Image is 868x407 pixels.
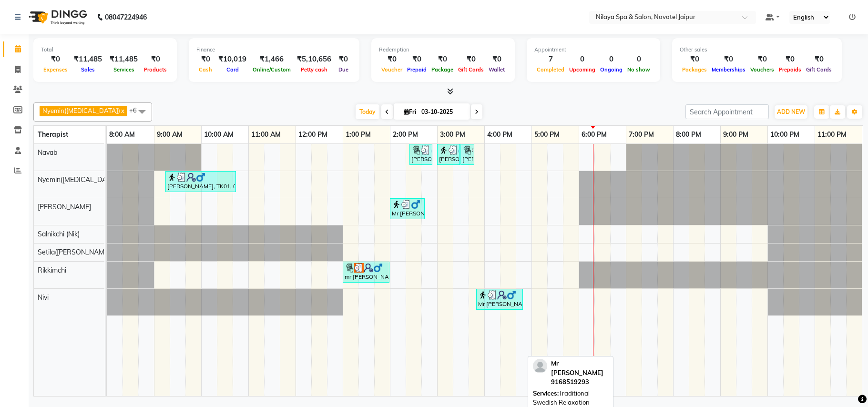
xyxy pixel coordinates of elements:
[38,293,49,302] span: Nivi
[249,128,283,142] a: 11:00 AM
[534,66,567,73] span: Completed
[390,128,420,142] a: 2:00 PM
[709,54,748,65] div: ₹0
[24,4,90,31] img: logo
[551,359,603,376] span: Mr [PERSON_NAME]
[438,145,459,163] div: [PERSON_NAME], TK03, 03:00 PM-03:30 PM, Hair Cut ([DEMOGRAPHIC_DATA])
[410,145,431,163] div: [PERSON_NAME], TK03, 02:25 PM-02:55 PM, Shampoo,Conditioner,Blowdry([DEMOGRAPHIC_DATA])
[551,377,608,387] div: 9168519293
[680,46,834,54] div: Other sales
[685,104,769,119] input: Search Appointment
[79,66,97,73] span: Sales
[804,54,834,65] div: ₹0
[534,54,567,65] div: 7
[429,66,456,73] span: Package
[533,359,547,373] img: profile
[625,66,653,73] span: No show
[456,54,486,65] div: ₹0
[533,389,559,397] span: Services:
[456,66,486,73] span: Gift Cards
[804,66,834,73] span: Gift Cards
[214,54,250,65] div: ₹10,019
[567,54,598,65] div: 0
[815,128,849,142] a: 11:00 PM
[579,128,609,142] a: 6:00 PM
[38,248,112,256] span: Setila([PERSON_NAME])
[224,66,241,73] span: Card
[336,66,351,73] span: Due
[598,66,625,73] span: Ongoing
[343,128,373,142] a: 1:00 PM
[405,54,429,65] div: ₹0
[419,105,466,119] input: 2025-10-03
[111,66,137,73] span: Services
[154,128,185,142] a: 9:00 AM
[196,46,352,54] div: Finance
[438,128,468,142] a: 3:00 PM
[296,128,330,142] a: 12:00 PM
[477,290,522,308] div: Mr [PERSON_NAME], TK05, 03:50 PM-04:50 PM, Traditional Swedish Relaxation Therapy (For Women) 60 Min
[768,128,802,142] a: 10:00 PM
[38,230,80,238] span: Salnikchi (Nik)
[129,106,144,114] span: +6
[626,128,656,142] a: 7:00 PM
[298,66,330,73] span: Petty cash
[405,66,429,73] span: Prepaid
[142,66,169,73] span: Products
[776,66,804,73] span: Prepaids
[486,66,507,73] span: Wallet
[680,66,709,73] span: Packages
[142,54,169,65] div: ₹0
[42,107,120,114] span: Nyemin([MEDICAL_DATA])
[379,46,507,54] div: Redemption
[38,266,66,275] span: Rikkimchi
[344,263,388,281] div: mr [PERSON_NAME], TK02, 01:00 PM-02:00 PM, Balinese Massage Therapy (For Men) 60 Min
[107,128,137,142] a: 8:00 AM
[721,128,751,142] a: 9:00 PM
[775,105,807,119] button: ADD NEW
[196,66,214,73] span: Cash
[202,128,236,142] a: 10:00 AM
[38,203,91,211] span: [PERSON_NAME]
[166,173,235,191] div: [PERSON_NAME], TK01, 09:15 AM-10:45 AM, Traditional Swedish Relaxation Therapy (For Men) 90 Min
[250,54,293,65] div: ₹1,466
[486,54,507,65] div: ₹0
[335,54,352,65] div: ₹0
[41,66,70,73] span: Expenses
[41,46,169,54] div: Total
[70,54,106,65] div: ₹11,485
[485,128,515,142] a: 4:00 PM
[293,54,335,65] div: ₹5,10,656
[250,66,293,73] span: Online/Custom
[748,54,776,65] div: ₹0
[534,46,653,54] div: Appointment
[401,108,419,115] span: Fri
[567,66,598,73] span: Upcoming
[709,66,748,73] span: Memberships
[379,66,405,73] span: Voucher
[105,4,147,31] b: 08047224946
[379,54,405,65] div: ₹0
[674,128,704,142] a: 8:00 PM
[748,66,776,73] span: Vouchers
[106,54,142,65] div: ₹11,485
[598,54,625,65] div: 0
[461,145,473,163] div: [PERSON_NAME], TK03, 03:30 PM-03:45 PM, Shaving
[38,175,118,184] span: Nyemin([MEDICAL_DATA])
[41,54,70,65] div: ₹0
[38,130,68,139] span: Therapist
[776,54,804,65] div: ₹0
[356,104,379,119] span: Today
[120,107,124,114] a: x
[38,148,57,157] span: Navab
[429,54,456,65] div: ₹0
[777,108,805,115] span: ADD NEW
[680,54,709,65] div: ₹0
[196,54,214,65] div: ₹0
[625,54,653,65] div: 0
[532,128,562,142] a: 5:00 PM
[391,200,424,218] div: Mr [PERSON_NAME] Hotel Owner, TK04, 02:00 PM-02:45 PM, Hair Wash With Shampoo and Styling ([DEMOG...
